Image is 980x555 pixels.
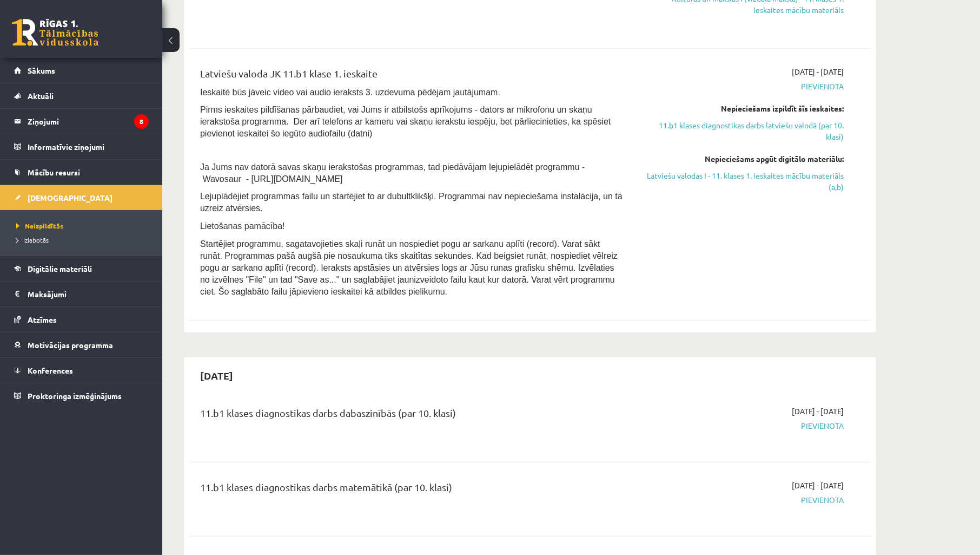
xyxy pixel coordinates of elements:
span: Neizpildītās [16,221,63,230]
a: Informatīvie ziņojumi [14,134,149,159]
legend: Maksājumi [28,282,149,306]
a: Latviešu valodas I - 11. klases 1. ieskaites mācību materiāls (a,b) [640,170,844,193]
div: 11.b1 klases diagnostikas darbs matemātikā (par 10. klasi) [200,480,624,500]
span: Motivācijas programma [28,340,113,350]
div: 11.b1 klases diagnostikas darbs dabaszinībās (par 10. klasi) [200,406,624,426]
span: Proktoringa izmēģinājums [28,391,122,401]
span: Ieskaitē būs jāveic video vai audio ieraksts 3. uzdevuma pēdējam jautājumam. [200,88,500,97]
a: 11.b1 klases diagnostikas darbs latviešu valodā (par 10. klasi) [640,120,844,142]
span: [DATE] - [DATE] [792,406,844,417]
span: Aktuāli [28,91,54,101]
h2: [DATE] [189,363,244,388]
a: Mācību resursi [14,160,149,185]
span: [DATE] - [DATE] [792,480,844,491]
span: Ja Jums nav datorā savas skaņu ierakstošas programmas, tad piedāvājam lejupielādēt programmu - Wa... [200,162,585,184]
div: Nepieciešams izpildīt šīs ieskaites: [640,103,844,114]
span: Digitālie materiāli [28,264,92,273]
a: Ziņojumi8 [14,109,149,134]
span: Pievienota [640,494,844,506]
a: [DEMOGRAPHIC_DATA] [14,185,149,210]
a: Sākums [14,58,149,83]
span: Sākums [28,66,55,75]
i: 8 [134,114,149,129]
a: Neizpildītās [16,221,151,231]
span: Pievienota [640,420,844,432]
div: Latviešu valoda JK 11.b1 klase 1. ieskaite [200,66,624,86]
a: Atzīmes [14,307,149,332]
a: Rīgas 1. Tālmācības vidusskola [12,19,98,46]
span: Startējiet programmu, sagatavojieties skaļi runāt un nospiediet pogu ar sarkanu aplīti (record). ... [200,239,618,296]
a: Aktuāli [14,83,149,108]
span: Lejuplādējiet programmas failu un startējiet to ar dubultklikšķi. Programmai nav nepieciešama ins... [200,192,623,213]
legend: Informatīvie ziņojumi [28,134,149,159]
span: Lietošanas pamācība! [200,221,285,231]
a: Konferences [14,358,149,383]
span: Konferences [28,365,73,375]
a: Digitālie materiāli [14,256,149,281]
span: Atzīmes [28,315,57,324]
legend: Ziņojumi [28,109,149,134]
a: Motivācijas programma [14,332,149,357]
span: Pievienota [640,81,844,92]
a: Maksājumi [14,282,149,306]
span: Pirms ieskaites pildīšanas pārbaudiet, vai Jums ir atbilstošs aprīkojums - dators ar mikrofonu un... [200,105,611,138]
div: Nepieciešams apgūt digitālo materiālu: [640,153,844,165]
a: Izlabotās [16,235,151,245]
a: Proktoringa izmēģinājums [14,383,149,408]
span: Izlabotās [16,236,49,244]
span: [DEMOGRAPHIC_DATA] [28,193,112,203]
span: [DATE] - [DATE] [792,66,844,77]
span: Mācību resursi [28,167,80,177]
